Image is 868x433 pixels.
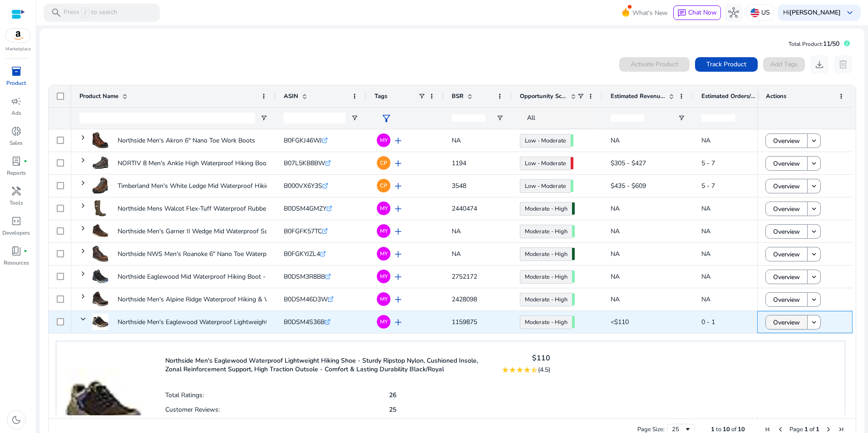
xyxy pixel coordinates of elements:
span: Overview [773,313,800,332]
span: Overview [773,290,800,309]
span: B0DSM46D3W [284,295,328,304]
span: B0DSM3R8BB [284,272,325,281]
span: add [393,135,404,146]
span: campaign [11,96,22,107]
span: add [393,158,404,169]
span: CP [380,160,387,166]
span: Tags [375,92,387,100]
p: 25 [389,405,396,414]
p: Northside Men's Eaglewood Waterproof Lightweight Hiking Shoe... [118,313,308,331]
p: Northside Men's Akron 6" Nano Toe Work Boots [118,131,255,150]
span: 69.31 [572,225,575,237]
button: Overview [765,315,808,330]
p: Marketplace [5,46,31,53]
a: Moderate - High [520,293,572,306]
span: 1159875 [452,318,477,326]
mat-icon: keyboard_arrow_down [810,182,818,190]
p: Northside Eaglewood Mid Waterproof Hiking Boot - Men's Lightweight,... [118,267,325,286]
span: fiber_manual_record [24,249,27,253]
span: Actions [766,92,786,100]
span: Chat Now [688,8,717,17]
span: 62.93 [572,271,575,283]
span: search [51,7,62,18]
button: Overview [765,179,808,193]
p: Ads [11,109,21,117]
span: 11/50 [823,39,839,48]
span: add [393,249,404,260]
img: 41kvz-XcoQL._AC_US40_.jpg [92,314,108,330]
span: 64.43 [572,293,575,305]
p: Tools [10,199,23,207]
mat-icon: keyboard_arrow_down [810,273,818,281]
mat-icon: star [516,366,523,374]
span: NA [611,295,620,304]
span: 5 - 7 [701,182,715,190]
span: 59.31 [571,134,573,147]
span: hub [728,7,739,18]
span: B07L5KB8BW [284,159,325,167]
span: Overview [773,245,800,264]
span: add [393,226,404,237]
span: keyboard_arrow_down [844,7,855,18]
span: B000VX6Y3S [284,182,322,190]
button: Overview [765,202,808,216]
span: Total Product: [789,40,823,48]
button: hub [725,4,743,22]
img: 41AVGmhQDwL._AC_US40_.jpg [92,155,108,171]
p: Product [6,79,26,87]
span: MY [380,319,388,325]
span: add [393,181,404,192]
span: MY [380,206,388,211]
button: Overview [765,133,808,148]
p: Timberland Men's White Ledge Mid Waterproof Hiking Boot [118,177,288,195]
span: NA [611,136,620,145]
span: B0FGKYJZL4 [284,250,320,258]
span: Estimated Orders/Day [701,92,756,100]
img: 41er1fa8mML._AC_US40_.jpg [92,246,108,262]
img: 41Ia9eYyo4L._AC_US40_.jpg [92,291,108,307]
span: book_4 [11,246,22,256]
img: 41fdSnCRuCL._AC_US40_.jpg [92,177,108,194]
img: 41f34bINLBL._AC_US40_.jpg [92,223,108,239]
button: Overview [765,270,808,284]
mat-icon: keyboard_arrow_down [810,250,818,258]
span: Estimated Revenue/Day [611,92,665,100]
span: 3548 [452,182,466,190]
span: add [393,294,404,305]
p: Northside NWS Men's Roanoke 6" Nano Toe Waterproof Gooyear welt... [118,245,322,263]
span: CP [380,183,387,188]
button: Overview [765,156,808,171]
mat-icon: star [502,366,509,374]
p: Northside Men's Garner II Wedge Mid Waterproof Soft Toe Work... [118,222,306,241]
img: 31kq1pwga3L._AC_US40_.jpg [92,200,108,216]
span: (4.5) [538,365,550,374]
span: Track Product [706,59,746,69]
button: Open Filter Menu [678,114,685,122]
span: add [393,317,404,328]
a: Moderate - High [520,247,572,261]
span: NA [611,227,620,236]
img: amazon.svg [6,29,30,42]
mat-icon: star [509,366,516,374]
a: Moderate - High [520,202,572,216]
p: US [761,5,770,20]
span: BSR [452,92,464,100]
span: 49.35 [571,157,573,169]
span: NA [611,250,620,258]
span: $305 - $427 [611,159,646,167]
p: Reports [7,169,26,177]
p: Northside Mens Walcot Flex-Tuff Waterproof Rubber Boot- All-Day... [118,199,314,218]
span: 2440474 [452,204,477,213]
span: B0FGKJ46WJ [284,136,322,145]
span: Overview [773,222,800,241]
span: 66.19 [572,316,575,328]
span: Overview [773,200,800,218]
span: NA [611,204,620,213]
mat-icon: keyboard_arrow_down [810,205,818,213]
span: B0DSM4GMZY [284,204,326,213]
span: download [814,59,825,70]
p: NORTIV 8 Men's Ankle High Waterproof Hiking Boots Outdoor Lightweight... [118,154,338,172]
span: dark_mode [11,414,22,425]
mat-icon: keyboard_arrow_down [810,227,818,236]
span: NA [701,272,710,281]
